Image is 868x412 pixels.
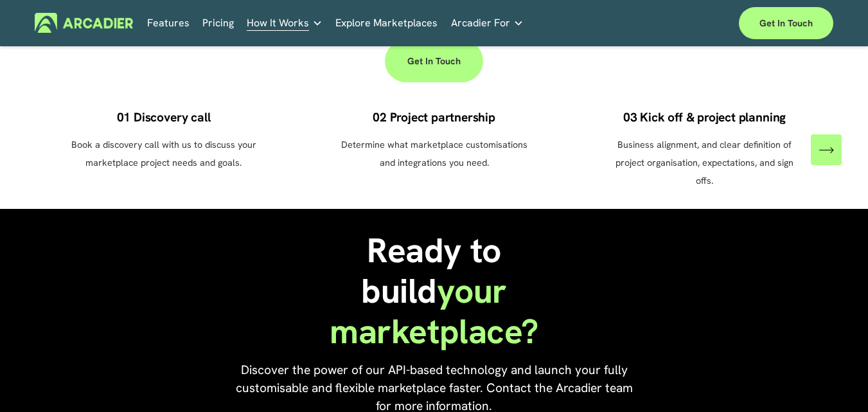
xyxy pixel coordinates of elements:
[247,13,323,33] a: folder dropdown
[361,228,509,313] span: Ready to build
[147,13,190,33] a: Features
[35,13,133,33] img: Arcadier
[804,350,868,412] iframe: Chat Widget
[247,14,309,32] span: How It Works
[301,231,567,352] h1: your marketplace?
[202,13,234,33] a: Pricing
[451,13,524,33] a: folder dropdown
[811,134,842,165] button: Next
[739,7,833,39] a: Get in touch
[385,40,483,82] a: Get in touch
[335,13,438,33] a: Explore Marketplaces
[451,14,510,32] span: Arcadier For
